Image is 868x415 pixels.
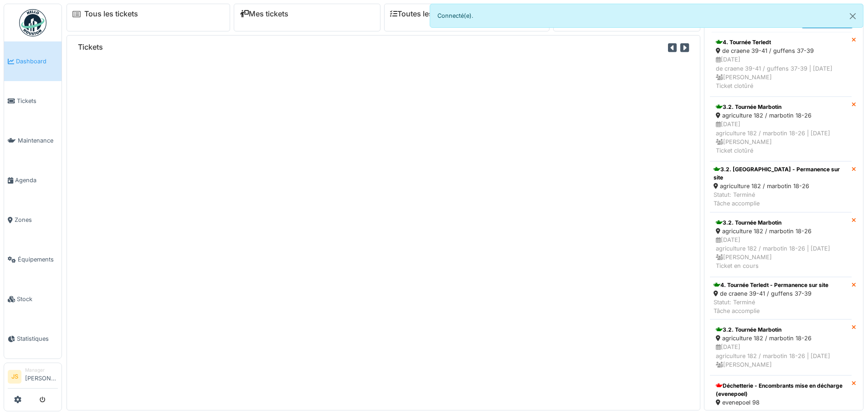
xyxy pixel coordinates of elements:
[716,382,846,398] div: Déchetterie - Encombrants mise en décharge (evenepoel)
[8,367,58,389] a: JS Manager[PERSON_NAME]
[8,370,21,384] li: JS
[716,236,846,271] div: [DATE] agriculture 182 / marbotin 18-26 | [DATE] [PERSON_NAME] Ticket en cours
[710,161,852,212] a: 3.2. [GEOGRAPHIC_DATA] - Permanence sur site agriculture 182 / marbotin 18-26 Statut: TerminéTâch...
[430,4,864,28] div: Connecté(e).
[716,120,846,155] div: [DATE] agriculture 182 / marbotin 18-26 | [DATE] [PERSON_NAME] Ticket clotûré
[4,41,62,81] a: Dashboard
[714,165,848,182] div: 3.2. [GEOGRAPHIC_DATA] - Permanence sur site
[240,10,288,18] a: Mes tickets
[716,111,846,120] div: agriculture 182 / marbotin 18-26
[716,55,846,90] div: [DATE] de craene 39-41 / guffens 37-39 | [DATE] [PERSON_NAME] Ticket clotûré
[714,289,828,298] div: de craene 39-41 / guffens 37-39
[16,57,58,66] span: Dashboard
[17,295,58,303] span: Stock
[25,367,58,386] li: [PERSON_NAME]
[714,182,848,190] div: agriculture 182 / marbotin 18-26
[17,97,58,105] span: Tickets
[710,97,852,161] a: 3.2. Tournée Marbotin agriculture 182 / marbotin 18-26 [DATE]agriculture 182 / marbotin 18-26 | [...
[710,319,852,375] a: 3.2. Tournée Marbotin agriculture 182 / marbotin 18-26 [DATE]agriculture 182 / marbotin 18-26 | [...
[710,277,852,320] a: 4. Tournée Terledt - Permanence sur site de craene 39-41 / guffens 37-39 Statut: TerminéTâche acc...
[4,160,62,200] a: Agenda
[716,326,846,334] div: 3.2. Tournée Marbotin
[4,200,62,240] a: Zones
[4,121,62,160] a: Maintenance
[78,43,103,51] h6: Tickets
[714,190,848,208] div: Statut: Terminé Tâche accomplie
[84,10,138,18] a: Tous les tickets
[18,255,58,264] span: Équipements
[714,298,828,315] div: Statut: Terminé Tâche accomplie
[716,398,846,407] div: evenepoel 98
[716,38,846,46] div: 4. Tournée Terledt
[716,46,846,55] div: de craene 39-41 / guffens 37-39
[17,334,58,343] span: Statistiques
[4,81,62,121] a: Tickets
[4,279,62,319] a: Stock
[842,4,863,28] button: Close
[710,212,852,277] a: 3.2. Tournée Marbotin agriculture 182 / marbotin 18-26 [DATE]agriculture 182 / marbotin 18-26 | [...
[716,334,846,343] div: agriculture 182 / marbotin 18-26
[714,281,828,289] div: 4. Tournée Terledt - Permanence sur site
[716,219,846,227] div: 3.2. Tournée Marbotin
[15,176,58,184] span: Agenda
[25,367,58,374] div: Manager
[390,10,458,18] a: Toutes les tâches
[716,227,846,236] div: agriculture 182 / marbotin 18-26
[19,9,46,36] img: Badge_color-CXgf-gQk.svg
[716,103,846,111] div: 3.2. Tournée Marbotin
[716,343,846,369] div: [DATE] agriculture 182 / marbotin 18-26 | [DATE] [PERSON_NAME]
[15,215,58,224] span: Zones
[4,319,62,359] a: Statistiques
[4,240,62,279] a: Équipements
[710,32,852,97] a: 4. Tournée Terledt de craene 39-41 / guffens 37-39 [DATE]de craene 39-41 / guffens 37-39 | [DATE]...
[18,136,58,145] span: Maintenance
